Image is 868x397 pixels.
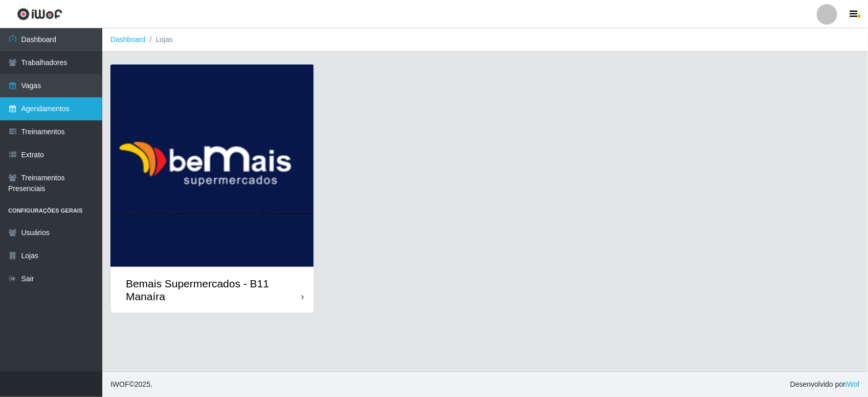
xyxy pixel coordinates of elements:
[110,380,129,388] span: IWOF
[146,34,173,45] li: Lojas
[126,277,301,303] div: Bemais Supermercados - B11 Manaíra
[110,65,314,313] a: Bemais Supermercados - B11 Manaíra
[110,65,314,267] img: cardImg
[102,28,868,52] nav: breadcrumb
[110,379,152,390] span: © 2025 .
[790,379,860,390] span: Desenvolvido por
[110,35,146,44] a: Dashboard
[17,8,62,20] img: CoreUI Logo
[845,380,860,388] a: iWof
